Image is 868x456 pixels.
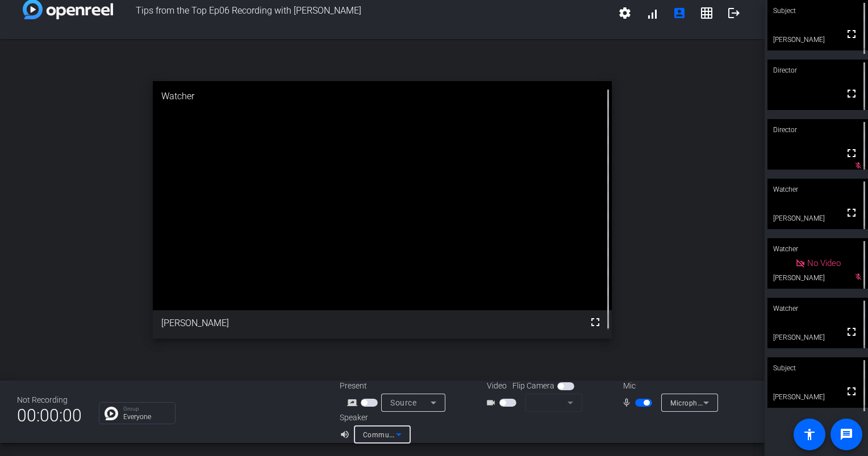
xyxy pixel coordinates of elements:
[767,298,868,319] div: Watcher
[340,428,353,441] mat-icon: volume_up
[621,396,635,409] mat-icon: mic_none
[845,385,858,398] mat-icon: fullscreen
[803,428,816,441] mat-icon: accessibility
[767,119,868,141] div: Director
[612,380,725,392] div: Mic
[17,394,82,406] div: Not Recording
[105,407,118,420] img: Chat Icon
[670,398,800,407] span: Microphone (Shure MV7+) (14ed:1019)
[589,315,602,329] mat-icon: fullscreen
[767,179,868,200] div: Watcher
[512,380,554,392] span: Flip Camera
[153,81,612,112] div: Watcher
[845,87,858,100] mat-icon: fullscreen
[17,402,82,429] span: 00:00:00
[845,206,858,219] mat-icon: fullscreen
[845,325,858,339] mat-icon: fullscreen
[363,430,573,439] span: Communications - Headset Earphone (Poly BT600) (047f:02ee)
[123,406,169,412] p: Group
[347,396,361,409] mat-icon: screen_share_outline
[807,258,841,268] span: No Video
[727,6,741,20] mat-icon: logout
[700,6,713,20] mat-icon: grid_on
[845,146,858,160] mat-icon: fullscreen
[487,380,507,392] span: Video
[486,396,499,409] mat-icon: videocam_outline
[767,238,868,260] div: Watcher
[767,357,868,379] div: Subject
[673,6,686,20] mat-icon: account_box
[845,27,858,41] mat-icon: fullscreen
[390,398,416,407] span: Source
[618,6,632,20] mat-icon: settings
[340,380,453,392] div: Present
[767,60,868,81] div: Director
[123,413,169,420] p: Everyone
[340,412,408,424] div: Speaker
[840,428,853,441] mat-icon: message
